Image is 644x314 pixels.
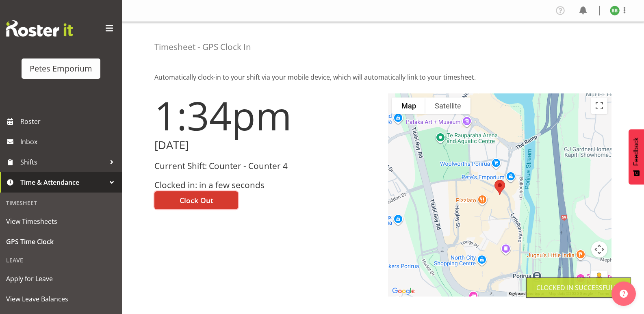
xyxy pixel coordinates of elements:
[591,97,607,114] button: Toggle fullscreen view
[20,115,118,128] span: Roster
[591,241,607,258] button: Map camera controls
[154,42,251,52] h4: Timesheet - GPS Clock In
[30,63,92,75] div: Petes Emporium
[2,232,120,252] a: GPS Time Clock
[392,97,425,114] button: Show street map
[6,20,73,37] img: Rosterit website logo
[610,6,620,15] img: beena-bist9974.jpg
[154,139,378,152] h2: [DATE]
[20,176,106,188] span: Time & Attendance
[591,271,607,287] button: Drag Pegman onto the map to open Street View
[390,286,417,297] a: Open this area in Google Maps (opens a new window)
[620,290,628,298] img: help-xxl-2.png
[2,211,120,232] a: View Timesheets
[6,236,116,248] span: GPS Time Clock
[633,137,640,166] span: Feedback
[6,273,116,285] span: Apply for Leave
[629,129,644,184] button: Feedback - Show survey
[154,93,378,137] h1: 1:34pm
[536,283,621,292] div: Clocked in Successfully
[180,195,213,206] span: Clock Out
[2,269,120,289] a: Apply for Leave
[425,97,471,114] button: Show satellite imagery
[390,286,417,297] img: Google
[154,191,238,209] button: Clock Out
[154,180,378,190] h3: Clocked in: in a few seconds
[2,289,120,309] a: View Leave Balances
[6,293,116,305] span: View Leave Balances
[154,161,378,171] h3: Current Shift: Counter - Counter 4
[20,136,118,148] span: Inbox
[509,291,544,297] button: Keyboard shortcuts
[6,215,116,227] span: View Timesheets
[2,252,120,269] div: Leave
[20,156,106,168] span: Shifts
[154,72,611,82] p: Automatically clock-in to your shift via your mobile device, which will automatically link to you...
[2,195,120,211] div: Timesheet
